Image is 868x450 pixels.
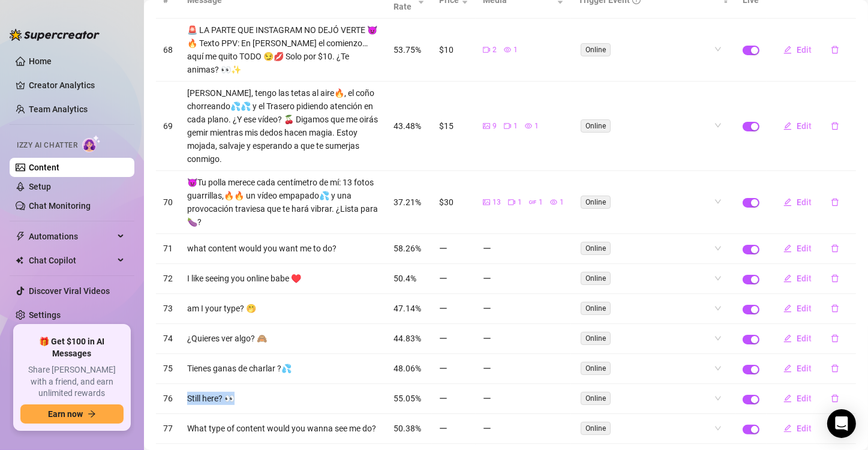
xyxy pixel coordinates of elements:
span: 13 [492,197,501,208]
span: minus [483,274,491,283]
span: Online [581,119,611,133]
span: Online [581,422,611,435]
img: AI Chatter [82,135,101,152]
span: edit [783,334,792,343]
span: minus [483,364,491,373]
span: minus [439,304,447,313]
span: Earn now [48,409,83,419]
td: [PERSON_NAME], tengo las tetas al aire🔥, el coño chorreando💦💦 y el Trasero pidiendo atención en c... [180,82,386,171]
button: Edit [774,299,821,318]
span: 50.4% [394,274,416,283]
button: delete [821,239,849,258]
button: delete [821,389,849,408]
span: eye [504,46,511,53]
button: Edit [774,193,821,212]
span: 🎁 Get $100 in AI Messages [20,336,124,359]
button: Edit [774,419,821,438]
button: Edit [774,389,821,408]
span: minus [439,274,447,283]
span: minus [483,424,491,433]
td: 😈Tu polla merece cada centímetro de mí: 13 fotos guarrillas,🔥🔥 un vídeo empapado💦 y una provocaci... [180,171,386,234]
span: 1 [539,197,543,208]
td: 🚨 LA PARTE QUE INSTAGRAM NO DEJÓ VERTE 😈🔥 Texto PPV: En [PERSON_NAME] el comienzo… aquí me quito ... [180,19,386,82]
td: $15 [432,82,476,171]
span: delete [831,198,839,206]
span: picture [483,122,490,130]
span: 58.26% [394,244,421,253]
button: Earn nowarrow-right [20,404,124,424]
td: 73 [156,294,180,324]
a: Settings [29,310,61,320]
span: minus [439,334,447,343]
span: 1 [560,197,564,208]
td: 72 [156,264,180,294]
span: Edit [797,244,812,253]
span: delete [831,244,839,253]
span: Chat Copilot [29,251,114,270]
span: 48.06% [394,364,421,373]
button: delete [821,193,849,212]
button: Edit [774,359,821,378]
button: delete [821,419,849,438]
a: Setup [29,182,51,191]
a: Creator Analytics [29,76,125,95]
span: 1 [518,197,522,208]
span: video-camera [483,46,490,53]
span: minus [483,244,491,253]
span: Edit [797,424,812,433]
span: 47.14% [394,304,421,313]
span: Edit [797,364,812,373]
span: Edit [797,197,812,207]
span: eye [525,122,532,130]
button: Edit [774,239,821,258]
button: Edit [774,269,821,288]
span: 1 [513,121,518,132]
span: Share [PERSON_NAME] with a friend, and earn unlimited rewards [20,364,124,400]
span: Online [581,43,611,56]
span: 43.48% [394,121,421,131]
a: Team Analytics [29,104,88,114]
span: Online [581,332,611,345]
span: edit [783,122,792,130]
span: 9 [492,121,497,132]
td: 71 [156,234,180,264]
button: delete [821,269,849,288]
span: 55.05% [394,394,421,403]
td: Tienes ganas de charlar ?💦 [180,354,386,384]
span: 37.21% [394,197,421,207]
span: 2 [492,44,497,56]
span: minus [439,394,447,403]
button: delete [821,329,849,348]
span: Edit [797,274,812,283]
div: Open Intercom Messenger [827,409,856,438]
button: delete [821,116,849,136]
span: 50.38% [394,424,421,433]
span: 1 [534,121,539,132]
td: 76 [156,384,180,414]
span: Online [581,362,611,375]
span: Edit [797,304,812,313]
span: minus [483,394,491,403]
td: 69 [156,82,180,171]
span: delete [831,334,839,343]
span: Edit [797,394,812,403]
td: what content would you want me to do? [180,234,386,264]
span: minus [439,364,447,373]
td: I like seeing you online babe ♥️ [180,264,386,294]
span: edit [783,244,792,253]
span: Online [581,392,611,405]
button: delete [821,359,849,378]
span: thunderbolt [16,232,25,241]
span: gif [529,199,536,206]
td: 74 [156,324,180,354]
a: Home [29,56,52,66]
span: edit [783,46,792,54]
td: Still here? 👀 [180,384,386,414]
span: edit [783,304,792,313]
button: Edit [774,329,821,348]
span: minus [483,334,491,343]
td: 75 [156,354,180,384]
span: video-camera [504,122,511,130]
span: Online [581,242,611,255]
td: $10 [432,19,476,82]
